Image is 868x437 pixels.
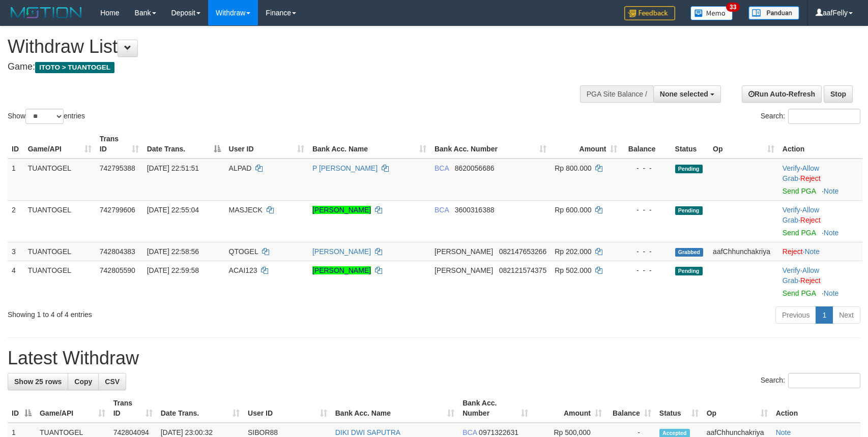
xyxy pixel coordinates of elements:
[532,394,606,423] th: Amount: activate to sort column ascending
[24,159,96,201] td: TUANTOGEL
[24,130,96,159] th: Game/API: activate to sort column ascending
[143,130,225,159] th: Date Trans.: activate to sort column descending
[8,62,568,72] h4: Game:
[8,200,24,242] td: 2
[778,130,862,159] th: Action
[783,164,800,172] a: Verify
[100,247,135,256] span: 742804383
[748,6,799,20] img: panduan.png
[100,206,135,214] span: 742799606
[24,242,96,261] td: TUANTOGEL
[74,378,92,386] span: Copy
[96,130,143,159] th: Trans ID: activate to sort column ascending
[24,200,96,242] td: TUANTOGEL
[36,394,109,423] th: Game/API: activate to sort column ascending
[775,306,816,324] a: Previous
[435,206,449,214] span: BCA
[783,266,800,274] a: Verify
[625,205,667,215] div: - - -
[479,428,518,436] span: Copy 0971322631 to clipboard
[458,394,532,423] th: Bank Acc. Number: activate to sort column ascending
[625,163,667,173] div: - - -
[435,247,493,256] span: [PERSON_NAME]
[555,247,591,256] span: Rp 202.000
[14,378,62,386] span: Show 25 rows
[8,305,354,320] div: Showing 1 to 4 of 4 entries
[671,130,709,159] th: Status
[229,266,257,274] span: ACAI123
[675,248,704,257] span: Grabbed
[625,265,667,275] div: - - -
[225,130,308,159] th: User ID: activate to sort column ascending
[331,394,458,423] th: Bank Acc. Name: activate to sort column ascending
[703,394,772,423] th: Op: activate to sort column ascending
[800,216,821,224] a: Reject
[100,266,135,274] span: 742805590
[229,164,252,172] span: ALPAD
[824,289,839,297] a: Note
[312,164,378,172] a: P [PERSON_NAME]
[8,109,85,124] label: Show entries
[709,130,778,159] th: Op: activate to sort column ascending
[312,266,371,274] a: [PERSON_NAME]
[455,164,495,172] span: Copy 8620056686 to clipboard
[580,85,653,103] div: PGA Site Balance /
[783,266,819,285] a: Allow Grab
[8,348,860,368] h1: Latest Withdraw
[783,266,819,285] span: ·
[783,289,816,297] a: Send PGA
[25,109,64,124] select: Showentries
[761,373,860,388] label: Search:
[109,394,157,423] th: Trans ID: activate to sort column ascending
[783,164,819,182] a: Allow Grab
[430,130,551,159] th: Bank Acc. Number: activate to sort column ascending
[100,164,135,172] span: 742795388
[824,85,853,103] a: Stop
[660,90,708,98] span: None selected
[675,267,703,275] span: Pending
[778,200,862,242] td: · ·
[800,174,821,182] a: Reject
[778,159,862,201] td: · ·
[335,428,400,436] a: DIKI DWI SAPUTRA
[772,394,860,423] th: Action
[816,306,833,324] a: 1
[147,247,199,256] span: [DATE] 22:58:56
[555,164,591,172] span: Rp 800.000
[783,229,816,237] a: Send PGA
[499,247,546,256] span: Copy 082147653266 to clipboard
[105,378,120,386] span: CSV
[308,130,430,159] th: Bank Acc. Name: activate to sort column ascending
[147,164,199,172] span: [DATE] 22:51:51
[742,85,822,103] a: Run Auto-Refresh
[24,261,96,302] td: TUANTOGEL
[8,242,24,261] td: 3
[462,428,477,436] span: BCA
[229,247,258,256] span: QTOGEL
[229,206,263,214] span: MASJECK
[68,373,99,390] a: Copy
[435,164,449,172] span: BCA
[555,206,591,214] span: Rp 600.000
[800,276,821,285] a: Reject
[709,242,778,261] td: aafChhunchakriya
[625,246,667,257] div: - - -
[621,130,671,159] th: Balance
[8,5,85,20] img: MOTION_logo.png
[455,206,495,214] span: Copy 3600316388 to clipboard
[624,6,675,20] img: Feedback.jpg
[778,261,862,302] td: · ·
[783,187,816,195] a: Send PGA
[804,247,820,256] a: Note
[157,394,244,423] th: Date Trans.: activate to sort column ascending
[35,62,114,73] span: ITOTO > TUANTOGEL
[147,206,199,214] span: [DATE] 22:55:04
[824,229,839,237] a: Note
[147,266,199,274] span: [DATE] 22:59:58
[824,187,839,195] a: Note
[690,6,733,20] img: Button%20Memo.svg
[8,159,24,201] td: 1
[655,394,703,423] th: Status: activate to sort column ascending
[783,164,819,182] span: ·
[783,206,800,214] a: Verify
